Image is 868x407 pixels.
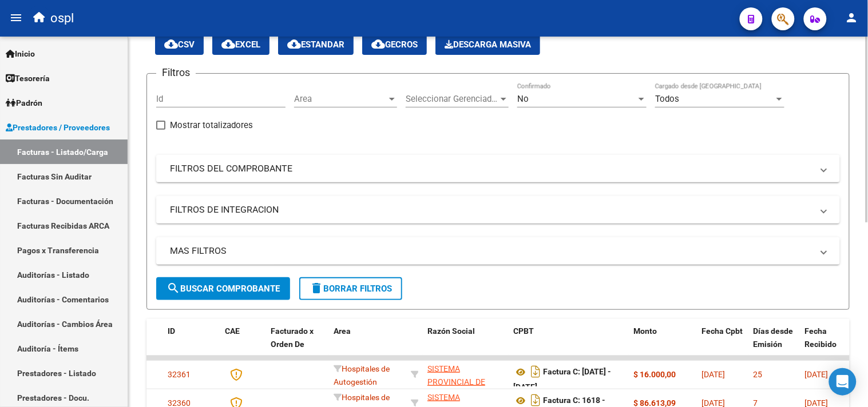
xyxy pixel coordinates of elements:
[513,326,534,336] span: CPBT
[212,34,269,55] button: EXCEL
[829,368,857,396] div: Open Intercom Messenger
[155,34,204,55] button: CSV
[225,326,240,336] span: CAE
[427,362,504,386] div: 30691822849
[299,277,402,300] button: Borrar Filtros
[167,284,280,294] span: Buscar Comprobante
[9,11,23,25] mat-icon: menu
[702,326,743,336] span: Fecha Cpbt
[170,245,812,257] mat-panel-title: MAS FILTROS
[509,319,629,369] datatable-header-cell: CPBT
[156,65,196,81] h3: Filtros
[845,11,859,25] mat-icon: person
[50,6,74,31] span: ospl
[163,319,220,369] datatable-header-cell: ID
[435,34,540,55] app-download-masive: Descarga masiva de comprobantes (adjuntos)
[517,94,529,104] span: No
[406,94,498,104] span: Seleccionar Gerenciador
[287,39,344,50] span: Estandar
[294,94,387,104] span: Area
[445,39,531,50] span: Descarga Masiva
[271,326,314,349] span: Facturado x Orden De
[287,37,301,51] mat-icon: cloud_download
[528,362,543,381] i: Descargar documento
[371,37,385,51] mat-icon: cloud_download
[427,364,485,400] span: SISTEMA PROVINCIAL DE SALUD
[805,326,837,349] span: Fecha Recibido
[435,34,540,55] button: Descarga Masiva
[427,326,475,336] span: Razón Social
[310,284,392,294] span: Borrar Filtros
[805,370,829,379] span: [DATE]
[633,370,676,379] strong: $ 16.000,00
[220,319,266,369] datatable-header-cell: CAE
[334,364,390,386] span: Hospitales de Autogestión
[164,39,195,50] span: CSV
[697,319,749,369] datatable-header-cell: Fecha Cpbt
[170,203,812,216] mat-panel-title: FILTROS DE INTEGRACION
[164,37,178,51] mat-icon: cloud_download
[278,34,354,55] button: Estandar
[629,319,697,369] datatable-header-cell: Monto
[168,370,191,379] span: 32361
[156,196,840,224] mat-expansion-panel-header: FILTROS DE INTEGRACION
[156,237,840,265] mat-expansion-panel-header: MAS FILTROS
[423,319,509,369] datatable-header-cell: Razón Social
[170,118,253,132] span: Mostrar totalizadores
[266,319,329,369] datatable-header-cell: Facturado x Orden De
[800,319,852,369] datatable-header-cell: Fecha Recibido
[221,39,260,50] span: EXCEL
[513,368,611,392] strong: Factura C: [DATE] - [DATE]
[156,277,290,300] button: Buscar Comprobante
[168,326,175,336] span: ID
[310,281,323,295] mat-icon: delete
[754,370,763,379] span: 25
[702,370,726,379] span: [DATE]
[6,121,110,134] span: Prestadores / Proveedores
[329,319,406,369] datatable-header-cell: Area
[156,155,840,182] mat-expansion-panel-header: FILTROS DEL COMPROBANTE
[633,326,657,336] span: Monto
[334,326,351,336] span: Area
[362,34,427,55] button: Gecros
[170,162,812,175] mat-panel-title: FILTROS DEL COMPROBANTE
[6,72,50,85] span: Tesorería
[371,39,418,50] span: Gecros
[167,281,180,295] mat-icon: search
[655,94,679,104] span: Todos
[221,37,235,51] mat-icon: cloud_download
[754,326,794,349] span: Días desde Emisión
[6,47,35,60] span: Inicio
[6,97,42,109] span: Padrón
[749,319,800,369] datatable-header-cell: Días desde Emisión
